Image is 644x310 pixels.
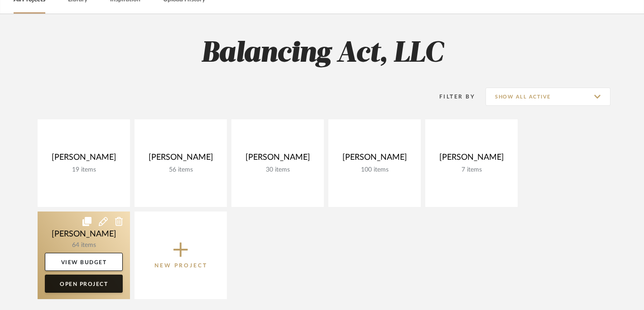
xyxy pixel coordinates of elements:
[154,261,207,270] p: New Project
[45,275,123,293] a: Open Project
[45,153,123,166] div: [PERSON_NAME]
[45,166,123,174] div: 19 items
[428,92,475,101] div: Filter By
[239,153,317,166] div: [PERSON_NAME]
[142,153,220,166] div: [PERSON_NAME]
[433,166,510,174] div: 7 items
[142,166,220,174] div: 56 items
[336,153,413,166] div: [PERSON_NAME]
[433,153,510,166] div: [PERSON_NAME]
[239,166,317,174] div: 30 items
[45,253,123,271] a: View Budget
[336,166,413,174] div: 100 items
[135,212,227,299] button: New Project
